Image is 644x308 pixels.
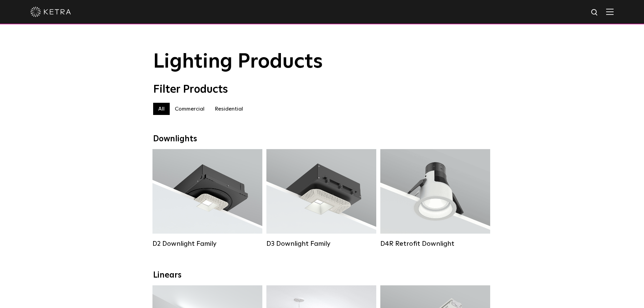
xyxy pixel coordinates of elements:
a: D4R Retrofit Downlight Lumen Output:800Colors:White / BlackBeam Angles:15° / 25° / 40° / 60°Watta... [380,149,490,248]
div: Filter Products [153,83,491,96]
div: D2 Downlight Family [152,240,262,248]
div: Downlights [153,134,491,144]
a: D3 Downlight Family Lumen Output:700 / 900 / 1100Colors:White / Black / Silver / Bronze / Paintab... [266,149,376,248]
img: Hamburger%20Nav.svg [606,8,614,15]
div: D3 Downlight Family [266,240,376,248]
div: Linears [153,270,491,280]
label: Residential [210,103,248,115]
label: All [153,103,170,115]
div: D4R Retrofit Downlight [380,240,490,248]
img: search icon [591,8,599,17]
label: Commercial [170,103,210,115]
span: Lighting Products [153,52,323,72]
img: ketra-logo-2019-white [30,7,71,17]
a: D2 Downlight Family Lumen Output:1200Colors:White / Black / Gloss Black / Silver / Bronze / Silve... [152,149,262,248]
